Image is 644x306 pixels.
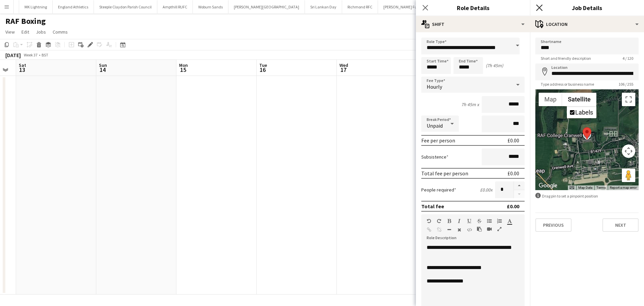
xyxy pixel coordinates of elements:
[537,181,559,190] a: Open this area in Google Maps (opens a new window)
[507,218,512,224] button: Text Color
[486,62,503,69] div: (7h 45m)
[610,186,637,189] a: Report a map error
[18,66,26,74] span: 13
[578,185,592,190] button: Map Data
[596,186,606,189] a: Terms
[179,62,188,68] span: Mon
[53,0,94,13] button: England Athletics
[228,0,305,13] button: [PERSON_NAME][GEOGRAPHIC_DATA]
[427,218,431,224] button: Undo
[539,93,562,106] button: Show street map
[568,107,596,118] li: Labels
[19,0,53,13] button: MK Lightning
[457,218,462,224] button: Italic
[338,66,348,74] span: 17
[98,66,107,74] span: 14
[427,122,443,129] span: Unpaid
[193,0,228,13] button: Woburn Sands
[421,203,444,210] div: Total fee
[530,16,644,32] div: Location
[157,0,193,13] button: Ampthill RUFC
[530,3,644,12] h3: Job Details
[514,181,525,190] button: Increase
[421,170,468,177] div: Total fee per person
[497,226,502,232] button: Fullscreen
[622,169,635,182] button: Drag Pegman onto the map to open Street View
[613,82,639,87] span: 106 / 255
[50,28,70,36] a: Comms
[416,16,530,32] div: Shift
[617,56,639,61] span: 4 / 120
[99,62,107,68] span: Sun
[258,66,267,74] span: 16
[437,218,441,224] button: Redo
[535,82,599,87] span: Type address or business name
[21,29,29,35] span: Edit
[477,218,482,224] button: Strikethrough
[575,109,593,116] label: Labels
[622,93,635,106] button: Toggle fullscreen view
[535,218,572,232] button: Previous
[507,203,519,210] div: £0.00
[507,137,519,144] div: £0.00
[535,193,639,199] div: Drag pin to set a pinpoint position
[447,218,451,224] button: Bold
[33,28,49,36] a: Jobs
[467,218,472,224] button: Underline
[178,66,188,74] span: 15
[19,28,32,36] a: Edit
[447,227,451,232] button: Horizontal Line
[602,218,639,232] button: Next
[53,29,68,35] span: Comms
[477,226,482,232] button: Paste as plain text
[36,29,46,35] span: Jobs
[457,227,462,232] button: Clear Formatting
[562,93,596,106] button: Show satellite imagery
[42,52,48,57] div: BST
[567,106,596,118] ul: Show satellite imagery
[339,62,348,68] span: Wed
[416,3,530,12] h3: Role Details
[487,226,492,232] button: Insert video
[5,16,46,26] h1: RAF Boxing
[497,218,502,224] button: Ordered List
[480,187,492,193] div: £0.00 x
[622,144,635,158] button: Map camera controls
[421,137,455,144] div: Fee per person
[3,28,17,36] a: View
[259,62,267,68] span: Tue
[19,62,26,68] span: Sat
[535,56,596,61] span: Short and friendly description
[22,52,39,57] span: Week 37
[5,29,15,35] span: View
[94,0,157,13] button: Steeple Claydon Parish Council
[467,227,472,232] button: HTML Code
[378,0,440,13] button: [PERSON_NAME] Fun Runners
[461,101,479,107] div: 7h 45m x
[487,218,492,224] button: Unordered List
[421,187,456,193] label: People required
[421,154,448,160] label: Subsistence
[5,52,21,58] div: [DATE]
[427,83,442,90] span: Hourly
[305,0,342,13] button: Sri Lankan Day
[537,181,559,190] img: Google
[507,170,519,177] div: £0.00
[570,185,574,190] button: Keyboard shortcuts
[342,0,378,13] button: Richmond RFC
